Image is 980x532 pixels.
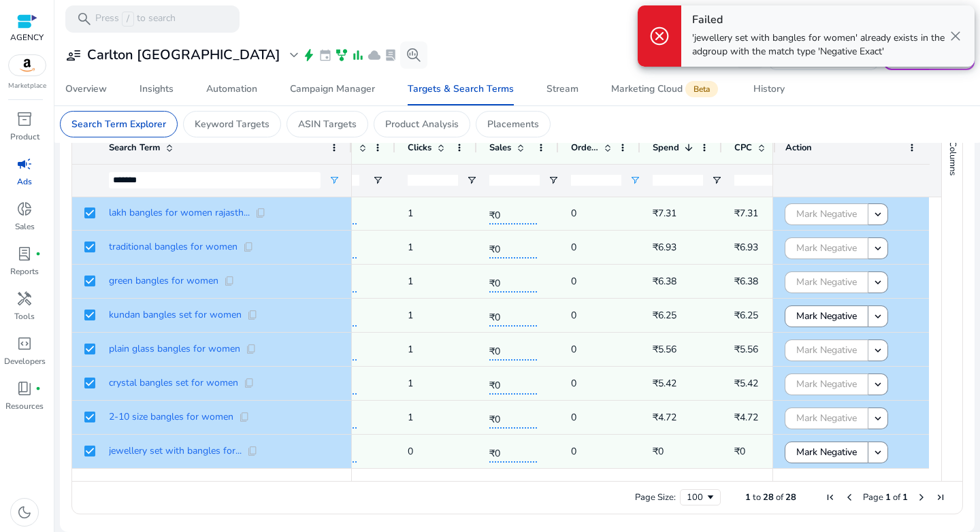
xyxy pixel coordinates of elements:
span: Mark Negative [796,438,857,466]
button: Open Filter Menu [329,175,340,186]
mat-icon: keyboard_arrow_down [872,446,884,459]
p: AGENCY [10,31,44,44]
mat-icon: keyboard_arrow_down [872,276,884,288]
span: Clicks [408,142,431,154]
span: book_4 [16,380,33,397]
span: Mark Negative [796,336,857,364]
span: Mark Negative [796,370,857,398]
img: amazon.svg [9,55,46,76]
p: ₹5.56 [734,335,758,363]
p: 0 [408,437,413,465]
p: 1 [408,335,413,363]
p: Keyword Targets [195,117,269,131]
span: ₹0 [489,269,537,293]
p: Product [10,131,39,143]
span: content_copy [239,412,250,422]
div: Insights [140,84,174,94]
span: Mark Negative [796,268,857,296]
span: of [893,491,900,503]
span: lab_profile [16,246,33,262]
span: Action [785,142,812,154]
button: Mark Negative [785,271,868,293]
div: First Page [825,492,836,503]
span: 1 [745,491,751,503]
span: crystal bangles set for women [109,378,238,388]
mat-icon: keyboard_arrow_down [872,412,884,425]
span: donut_small [16,201,33,217]
p: 0 [571,233,576,261]
span: cancel [649,25,670,47]
div: Marketing Cloud [611,84,721,95]
span: content_copy [244,378,255,388]
div: Overview [65,84,107,94]
mat-icon: keyboard_arrow_down [872,310,884,322]
p: ₹7.31 [653,199,676,227]
span: Mark Negative [796,302,857,330]
span: lakh bangles for women rajasth... [109,208,250,218]
span: user_attributes [65,47,82,63]
span: Beta [685,81,718,97]
span: Page [863,491,883,503]
span: Search Term [109,142,160,154]
button: Mark Negative [785,442,868,463]
mat-icon: keyboard_arrow_down [872,378,884,390]
span: ₹0 [489,405,537,429]
span: cloud [367,48,381,62]
span: content_copy [255,207,266,218]
span: campaign [16,156,33,172]
span: 28 [763,491,774,503]
p: Reports [10,265,39,278]
span: Spend [653,142,679,154]
span: Mark Negative [796,200,857,228]
span: kundan bangles set for women [109,310,242,320]
p: ₹6.93 [734,233,758,261]
span: jewellery set with bangles for... [109,446,242,456]
div: Previous Page [844,492,855,503]
p: Press to search [95,12,176,27]
span: content_copy [246,344,257,354]
h4: Failed [692,14,945,27]
div: Page Size: [635,491,676,503]
p: 0 [571,335,576,363]
span: dark_mode [16,504,33,520]
button: Open Filter Menu [466,175,477,186]
span: 1 [902,491,908,503]
p: Resources [5,400,44,412]
div: 100 [687,491,705,503]
span: 2-10 size bangles for women [109,412,233,422]
span: bolt [302,48,316,62]
p: ₹0 [653,437,664,465]
button: Mark Negative [785,408,868,429]
span: expand_more [286,47,302,63]
span: Mark Negative [796,404,857,432]
mat-icon: keyboard_arrow_down [872,344,884,356]
p: ₹0 [734,437,745,465]
h3: Carlton [GEOGRAPHIC_DATA] [87,47,280,63]
span: ₹0 [489,439,537,463]
span: Sales [489,142,511,154]
span: code_blocks [16,335,33,352]
p: ₹7.31 [734,199,758,227]
p: 1 [408,199,413,227]
span: search [76,11,93,27]
button: search_insights [400,41,427,69]
mat-icon: keyboard_arrow_down [872,242,884,254]
p: Search Term Explorer [71,117,166,131]
div: Automation [206,84,257,94]
p: Developers [4,355,46,367]
p: 0 [571,199,576,227]
button: Open Filter Menu [548,175,559,186]
span: content_copy [247,446,258,456]
p: 0 [571,437,576,465]
span: close [947,28,964,44]
span: to [753,491,761,503]
p: ₹5.42 [734,369,758,397]
button: Open Filter Menu [372,175,383,186]
span: fiber_manual_record [35,251,41,256]
p: Product Analysis [385,117,459,131]
button: Mark Negative [785,237,868,259]
p: ₹6.25 [734,301,758,329]
div: Last Page [935,492,946,503]
p: 0 [571,301,576,329]
span: lab_profile [384,48,397,62]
